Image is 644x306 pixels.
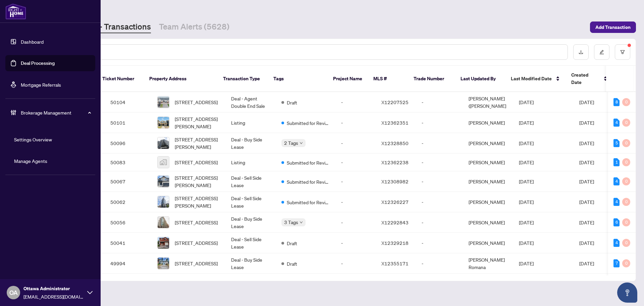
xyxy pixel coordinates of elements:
span: X12362351 [381,120,409,126]
td: 50083 [105,154,152,171]
div: 7 [613,259,620,267]
td: [PERSON_NAME] [463,212,514,233]
span: edit [599,50,604,54]
a: Settings Overview [14,136,52,142]
span: down [300,141,303,145]
span: [DATE] [519,199,534,205]
td: Listing [226,113,276,133]
td: [PERSON_NAME] Romana [463,253,514,274]
td: - [416,253,463,274]
th: Tags [268,66,328,92]
td: - [336,113,376,133]
span: down [300,221,303,224]
td: Deal - Sell Side Lease [226,192,276,212]
span: X12308982 [381,178,409,184]
span: [DATE] [519,140,534,146]
span: OA [9,288,18,297]
th: Trade Number [408,66,455,92]
td: - [416,154,463,171]
td: - [336,212,376,233]
td: 50062 [105,192,152,212]
th: Last Updated By [455,66,505,92]
span: [DATE] [519,120,534,126]
div: 0 [622,198,630,206]
span: filter [620,50,625,54]
span: [EMAIL_ADDRESS][DOMAIN_NAME] [23,293,84,300]
span: X12292843 [381,219,409,225]
div: 0 [622,139,630,147]
span: 2 Tags [284,139,298,147]
td: Deal - Buy Side Lease [226,253,276,274]
span: [STREET_ADDRESS][PERSON_NAME] [175,174,220,189]
span: download [579,50,583,54]
td: [PERSON_NAME] ([PERSON_NAME] [463,92,514,113]
span: [STREET_ADDRESS] [175,98,218,106]
td: [PERSON_NAME] [463,233,514,253]
th: Transaction Type [218,66,268,92]
span: [DATE] [579,260,594,266]
div: 0 [622,218,630,226]
td: Deal - Buy Side Lease [226,212,276,233]
span: [STREET_ADDRESS] [175,239,218,247]
span: [STREET_ADDRESS] [175,219,218,226]
span: Brokerage Management [21,109,91,116]
span: Submitted for Review [287,199,330,206]
td: 50041 [105,233,152,253]
div: 0 [622,239,630,247]
div: 4 [613,239,620,247]
td: - [416,192,463,212]
span: [DATE] [519,260,534,266]
a: Manage Agents [14,158,47,164]
span: [DATE] [519,178,534,184]
span: [STREET_ADDRESS][PERSON_NAME] [175,136,220,150]
button: Open asap [617,282,637,303]
img: thumbnail-img [158,176,169,187]
div: 0 [622,98,630,106]
td: [PERSON_NAME] [463,192,514,212]
td: - [336,133,376,154]
span: X12328850 [381,140,409,146]
th: Ticket Number [97,66,144,92]
img: thumbnail-img [158,96,169,108]
a: Deal Processing [21,60,55,66]
td: 50101 [105,113,152,133]
td: 50056 [105,212,152,233]
span: [DATE] [579,140,594,146]
span: X12207525 [381,99,409,105]
div: 0 [622,158,630,166]
th: Project Name [328,66,368,92]
img: thumbnail-img [158,217,169,228]
td: Listing [226,154,276,171]
span: Draft [287,99,297,106]
span: [DATE] [579,199,594,205]
span: X12329218 [381,240,409,246]
span: X12326227 [381,199,409,205]
td: 50104 [105,92,152,113]
a: Team Alerts (5628) [159,21,229,33]
span: [DATE] [579,120,594,126]
th: Property Address [144,66,218,92]
td: - [336,92,376,113]
a: Mortgage Referrals [21,82,61,88]
div: 4 [613,119,620,127]
td: - [416,212,463,233]
th: Last Modified Date [505,66,566,92]
div: 6 [613,218,620,226]
td: Deal - Sell Side Lease [226,171,276,192]
td: [PERSON_NAME] [463,171,514,192]
td: - [336,171,376,192]
div: 5 [613,139,620,147]
span: [DATE] [519,159,534,165]
span: [STREET_ADDRESS][PERSON_NAME] [175,194,220,209]
span: Draft [287,239,297,247]
button: Add Transaction [590,21,636,33]
span: Submitted for Review [287,119,330,127]
span: [STREET_ADDRESS][PERSON_NAME] [175,115,220,130]
span: [DATE] [579,159,594,165]
span: Add Transaction [595,22,631,33]
span: Submitted for Review [287,159,330,166]
div: 8 [613,98,620,106]
span: [DATE] [519,99,534,105]
td: - [336,233,376,253]
button: edit [594,44,609,60]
